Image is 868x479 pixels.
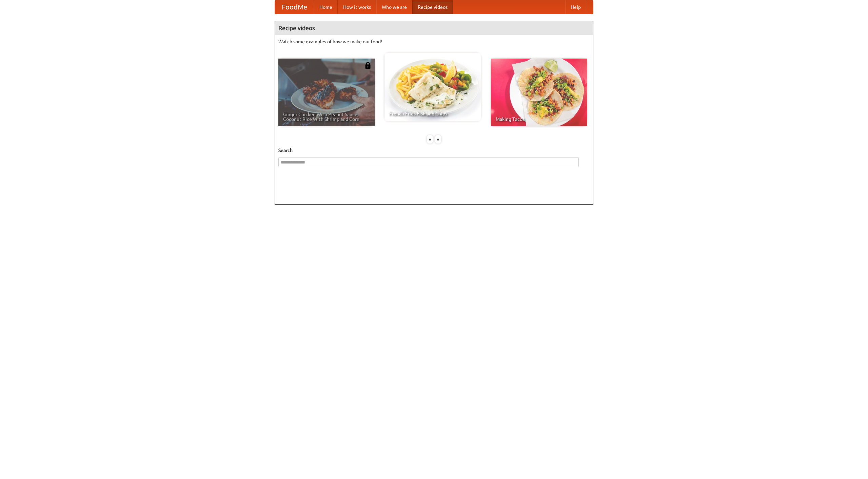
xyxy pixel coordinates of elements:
h4: Recipe videos [275,21,593,35]
a: Who we are [376,0,412,14]
a: FoodMe [275,0,314,14]
h5: Search [278,147,590,154]
a: Home [314,0,338,14]
div: « [427,135,433,144]
span: French Fries Fish and Chips [389,111,476,116]
a: How it works [338,0,376,14]
a: French Fries Fish and Chips [384,53,481,121]
div: » [435,135,441,144]
a: Making Tacos [491,59,587,126]
img: 483408.png [364,62,371,69]
p: Watch some examples of how we make our food! [278,38,590,45]
a: Recipe videos [412,0,453,14]
span: Making Tacos [496,117,583,122]
a: Help [565,0,586,14]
